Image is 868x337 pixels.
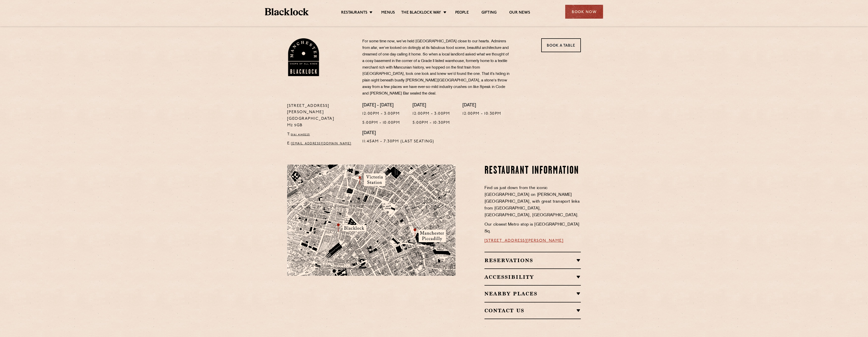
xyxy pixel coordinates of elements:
h2: Restaurant Information [484,165,581,177]
h4: [DATE] [362,131,434,136]
a: [EMAIL_ADDRESS][DOMAIN_NAME] [291,142,351,145]
img: svg%3E [401,272,472,319]
p: [STREET_ADDRESS][PERSON_NAME] [GEOGRAPHIC_DATA] M2 5GB [287,103,355,129]
h4: [DATE] - [DATE] [362,103,400,108]
p: 12:00pm - 3:00pm [362,111,400,117]
p: 5:00pm - 10:00pm [362,120,400,126]
p: E: [287,140,355,147]
span: Our closest Metro stop is [GEOGRAPHIC_DATA] Sq. [484,223,580,233]
span: Find us just down from the iconic [GEOGRAPHIC_DATA] on [PERSON_NAME][GEOGRAPHIC_DATA], with great... [484,186,580,217]
a: 0161 4140225 [291,133,310,136]
a: [STREET_ADDRESS][PERSON_NAME] [484,239,564,243]
p: 11:45am - 7:30pm (Last Seating) [362,138,434,145]
a: Menus [381,10,395,16]
a: Book a Table [541,38,581,52]
h2: Contact Us [484,308,581,314]
h2: Reservations [484,257,581,263]
p: 12:00pm - 3:00pm [413,111,450,117]
a: Restaurants [341,10,367,16]
a: Gifting [481,10,497,16]
h4: [DATE] [413,103,450,108]
h2: Accessibility [484,274,581,280]
a: The Blacklock Way [401,10,441,16]
h4: [DATE] [463,103,501,108]
h2: Nearby Places [484,291,581,297]
p: For some time now, we’ve held [GEOGRAPHIC_DATA] close to our hearts. Admirers from afar, we’ve lo... [362,38,511,97]
p: 5:00pm - 10:30pm [413,120,450,126]
p: T: [287,131,355,138]
p: 12:00pm - 10:30pm [463,111,501,117]
a: Our News [509,10,530,16]
div: Book Now [565,5,603,19]
img: BL_Manchester_Logo-bleed.png [287,38,320,76]
img: BL_Textured_Logo-footer-cropped.svg [265,8,309,15]
a: People [455,10,469,16]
